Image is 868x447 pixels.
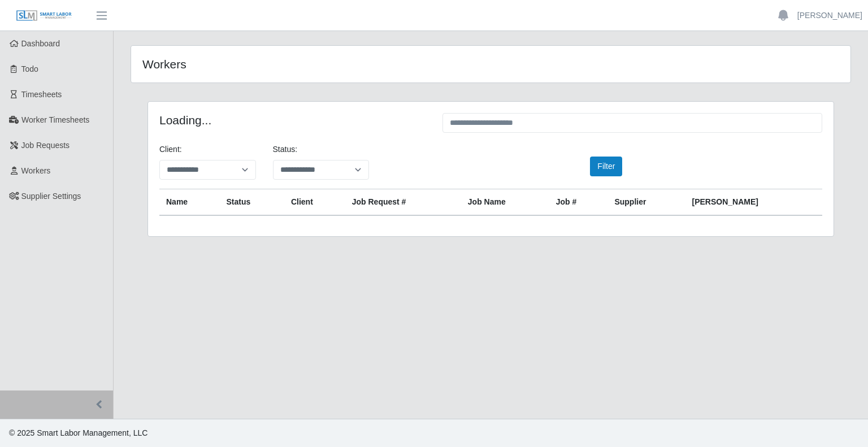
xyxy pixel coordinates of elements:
[607,189,685,216] th: Supplier
[21,90,62,99] span: Timesheets
[345,189,461,216] th: Job Request #
[284,189,345,216] th: Client
[461,189,549,216] th: Job Name
[21,141,70,150] span: Job Requests
[21,64,38,73] span: Todo
[21,192,81,201] span: Supplier Settings
[9,428,147,437] span: © 2025 Smart Labor Management, LLC
[21,166,51,175] span: Workers
[549,189,608,216] th: Job #
[273,144,298,155] label: Status:
[21,39,60,48] span: Dashboard
[159,113,426,127] h4: Loading...
[21,115,89,124] span: Worker Timesheets
[797,10,862,21] a: [PERSON_NAME]
[219,189,284,216] th: Status
[159,144,182,155] label: Client:
[16,10,72,22] img: SLM Logo
[142,57,423,71] h4: Workers
[590,157,622,176] button: Filter
[159,189,219,216] th: Name
[685,189,822,216] th: [PERSON_NAME]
